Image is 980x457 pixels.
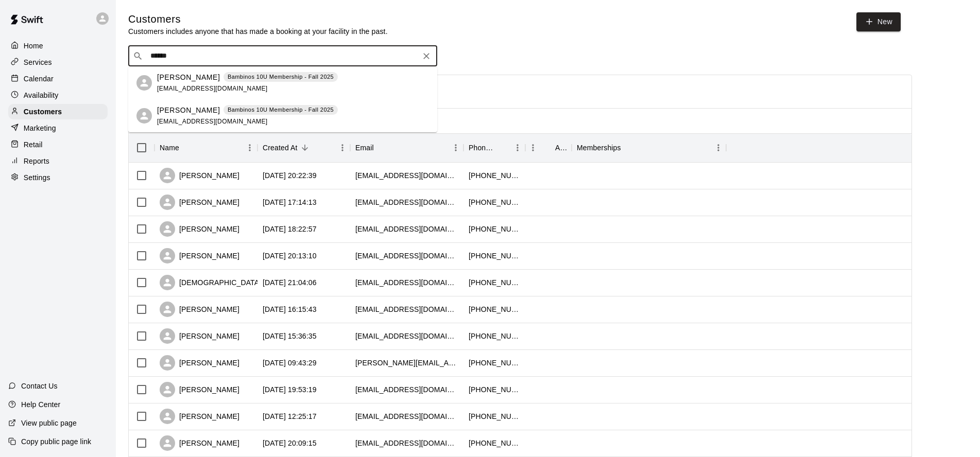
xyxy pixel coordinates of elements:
[228,73,334,81] p: Bambinos 10U Membership - Fall 2025
[157,105,220,116] p: [PERSON_NAME]
[21,399,60,410] p: Help Center
[463,133,525,162] div: Phone Number
[856,12,901,31] a: New
[24,107,62,117] p: Customers
[469,358,520,368] div: +17194654823
[160,275,321,290] div: [DEMOGRAPHIC_DATA][PERSON_NAME]
[24,57,52,67] p: Services
[257,133,350,162] div: Created At
[555,133,566,162] div: Age
[572,133,726,162] div: Memberships
[160,221,239,237] div: [PERSON_NAME]
[160,133,179,162] div: Name
[469,411,520,421] div: +16304019982
[160,195,239,210] div: [PERSON_NAME]
[355,438,458,448] div: jr@doublegpaintingllc.com
[8,137,108,152] div: Retail
[8,71,108,86] a: Calendar
[577,133,621,162] div: Memberships
[263,384,317,395] div: 2025-09-04 19:53:19
[128,12,388,26] h5: Customers
[8,170,108,185] a: Settings
[525,133,572,162] div: Age
[355,277,458,288] div: christianv8018@icloud.com
[179,140,194,155] button: Sort
[8,38,108,54] a: Home
[355,170,458,181] div: sunkuk@hotmail.com
[160,355,239,371] div: [PERSON_NAME]
[24,123,56,133] p: Marketing
[24,156,49,166] p: Reports
[24,172,50,183] p: Settings
[8,120,108,136] a: Marketing
[621,140,635,155] button: Sort
[21,381,58,391] p: Contact Us
[355,304,458,314] div: doc7623az@gmail.com
[469,170,520,181] div: +17134981463
[160,435,239,451] div: [PERSON_NAME]
[469,133,495,162] div: Phone Number
[419,49,434,63] button: Clear
[263,133,298,162] div: Created At
[263,331,317,341] div: 2025-09-06 15:36:35
[21,418,77,428] p: View public page
[160,328,239,344] div: [PERSON_NAME]
[469,197,520,207] div: +14805849106
[128,46,437,66] div: Search customers by name or email
[157,118,268,125] span: [EMAIL_ADDRESS][DOMAIN_NAME]
[355,384,458,395] div: jhnettles480@icloud.com
[298,140,312,155] button: Sort
[160,409,239,424] div: [PERSON_NAME]
[355,133,374,162] div: Email
[469,224,520,234] div: +16234514873
[263,251,317,261] div: 2025-09-09 20:13:10
[711,140,726,155] button: Menu
[469,384,520,395] div: +14805324201
[136,108,152,124] div: Cole Furcolo
[21,436,91,447] p: Copy public page link
[228,106,334,114] p: Bambinos 10U Membership - Fall 2025
[24,90,59,100] p: Availability
[510,140,525,155] button: Menu
[24,139,43,150] p: Retail
[495,140,510,155] button: Sort
[374,140,388,155] button: Sort
[469,277,520,288] div: +14805301100
[355,331,458,341] div: louisgillespie1@yahoo.com
[160,248,239,263] div: [PERSON_NAME]
[263,224,317,234] div: 2025-09-13 18:22:57
[469,304,520,314] div: +14805475549
[8,55,108,70] a: Services
[355,224,458,234] div: ascarletto952@gmail.com
[263,411,317,421] div: 2025-09-01 12:25:17
[350,133,463,162] div: Email
[8,104,108,119] a: Customers
[469,251,520,261] div: +13106140240
[263,197,317,207] div: 2025-09-18 17:14:13
[355,358,458,368] div: bryan.reich14@gmail.com
[242,140,257,155] button: Menu
[448,140,463,155] button: Menu
[136,75,152,91] div: Allyson Furcolo
[355,411,458,421] div: keepohl@gmail.com
[160,302,239,317] div: [PERSON_NAME]
[263,358,317,368] div: 2025-09-05 09:43:29
[263,170,317,181] div: 2025-09-18 20:22:39
[8,87,108,103] a: Availability
[8,153,108,169] a: Reports
[525,140,541,155] button: Menu
[355,197,458,207] div: rutterxxlt@gmail.com
[335,140,350,155] button: Menu
[157,85,268,92] span: [EMAIL_ADDRESS][DOMAIN_NAME]
[160,382,239,397] div: [PERSON_NAME]
[154,133,257,162] div: Name
[157,72,220,83] p: [PERSON_NAME]
[160,168,239,183] div: [PERSON_NAME]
